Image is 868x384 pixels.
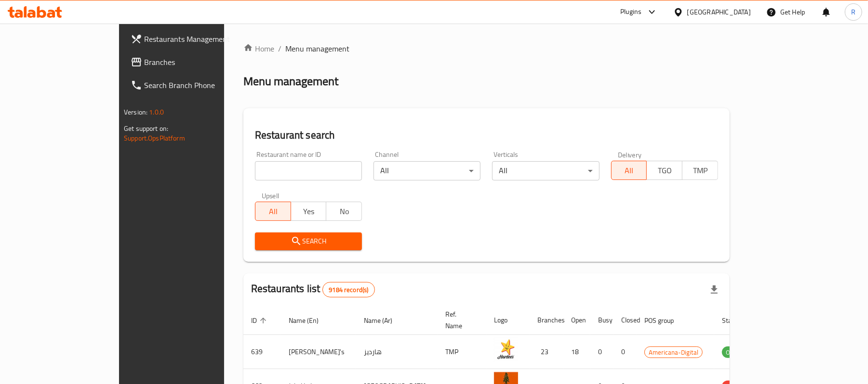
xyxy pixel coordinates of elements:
span: OPEN [722,347,746,358]
span: All [259,205,287,218]
div: OPEN [722,346,746,358]
th: Open [563,306,590,335]
span: Version: [124,106,147,118]
button: No [326,202,362,221]
th: Branches [530,306,563,335]
span: Restaurants Management [144,33,256,45]
span: Name (En) [289,315,331,326]
button: Search [255,232,362,250]
a: Restaurants Management [123,27,264,51]
button: Yes [291,202,327,221]
div: [GEOGRAPHIC_DATA] [687,7,751,17]
button: All [255,202,291,221]
td: هارديز [356,335,438,369]
li: / [278,43,281,54]
span: TGO [651,164,679,178]
span: Get support on: [124,122,168,135]
span: TMP [686,164,714,178]
a: Branches [123,51,264,74]
button: TGO [646,161,682,180]
th: Busy [590,306,614,335]
span: Americana-Digital [645,347,702,358]
span: Search Branch Phone [144,79,256,91]
span: R [851,7,855,17]
a: Support.OpsPlatform [124,132,185,144]
td: 0 [590,335,614,369]
div: All [492,161,599,180]
span: POS group [644,315,686,326]
td: TMP [438,335,486,369]
span: Name (Ar) [364,315,405,326]
img: Hardee's [494,338,518,362]
span: 1.0.0 [149,106,164,118]
td: [PERSON_NAME]'s [281,335,356,369]
td: 18 [563,335,590,369]
span: Ref. Name [445,308,475,332]
div: Total records count [322,282,374,297]
div: All [374,161,481,180]
span: Search [263,235,354,247]
input: Search for restaurant name or ID.. [255,161,362,180]
span: No [330,205,358,218]
th: Closed [614,306,637,335]
nav: breadcrumb [243,43,730,54]
td: 23 [530,335,563,369]
button: TMP [682,161,718,180]
h2: Restaurant search [255,128,718,142]
button: All [611,161,647,180]
div: Export file [703,278,726,301]
span: 9184 record(s) [323,285,374,294]
span: Status [722,315,753,326]
th: Logo [486,306,530,335]
div: Plugins [620,6,641,18]
h2: Restaurants list [251,282,375,297]
span: Branches [144,56,256,68]
label: Delivery [618,151,642,158]
label: Upsell [262,192,280,199]
span: Menu management [285,43,349,54]
span: ID [251,315,269,326]
h2: Menu management [243,74,338,89]
a: Search Branch Phone [123,74,264,97]
span: All [615,164,643,178]
td: 0 [614,335,637,369]
span: Yes [295,205,323,218]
